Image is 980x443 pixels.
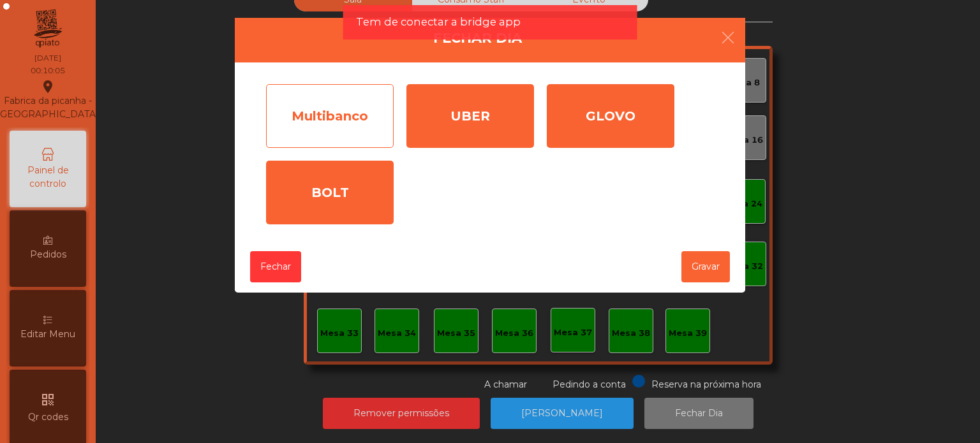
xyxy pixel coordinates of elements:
button: Gravar [681,251,730,282]
div: GLOVO [547,84,674,148]
span: Tem de conectar a bridge app [356,14,521,30]
button: Fechar [250,251,301,282]
div: Multibanco [266,84,394,148]
div: BOLT [266,161,394,224]
div: UBER [406,84,534,148]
